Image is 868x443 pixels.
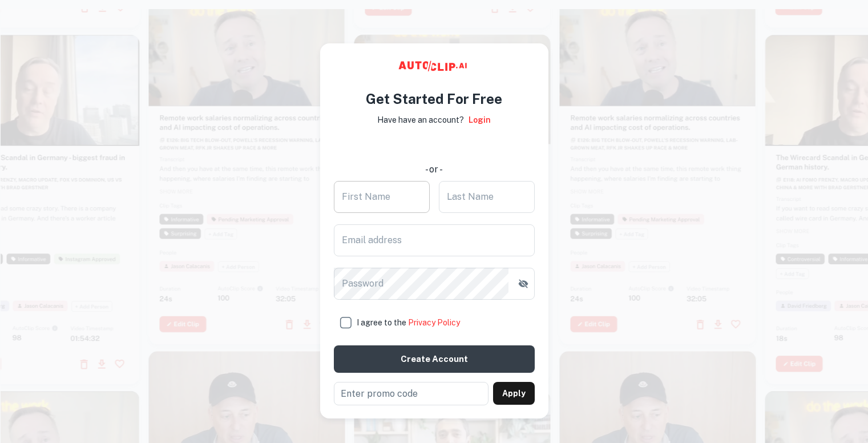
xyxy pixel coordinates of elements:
[377,114,464,126] p: Have have an account?
[357,318,460,327] span: I agree to the
[334,345,535,373] button: Create account
[329,134,540,159] iframe: “使用 Google 账号登录”按钮
[469,114,491,126] a: Login
[493,382,535,405] button: Apply
[334,163,534,176] div: - or -
[334,382,488,405] input: Enter promo code
[408,318,460,327] a: Privacy Policy
[366,88,502,109] h4: Get Started For Free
